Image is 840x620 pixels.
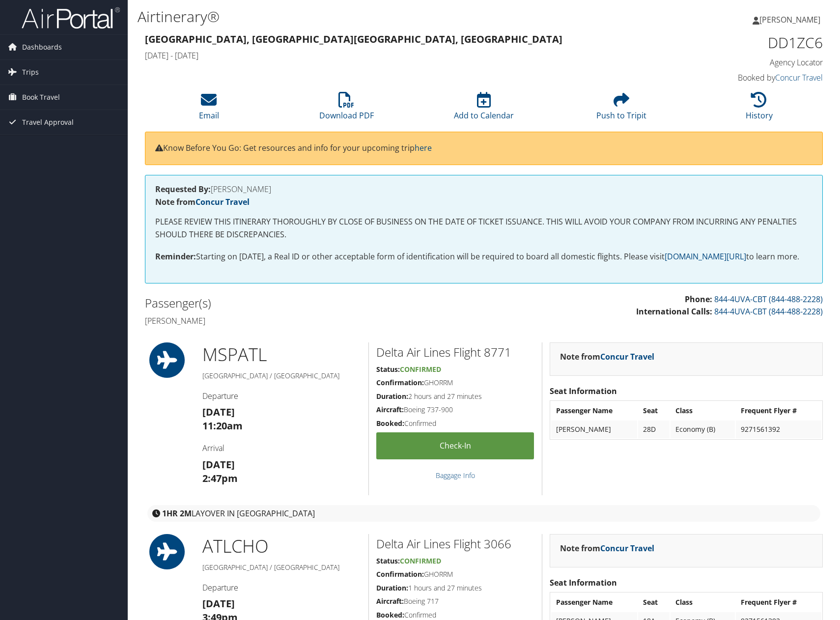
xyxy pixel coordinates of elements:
strong: Aircraft: [376,405,404,414]
div: layover in [GEOGRAPHIC_DATA] [147,505,820,522]
th: Seat [638,402,670,420]
h4: [PERSON_NAME] [155,185,812,193]
a: Check-in [376,432,534,459]
td: [PERSON_NAME] [551,421,637,438]
span: Dashboards [22,35,62,59]
a: Baggage Info [436,471,475,480]
th: Frequent Flyer # [736,593,821,611]
th: Class [671,402,735,420]
h4: Agency Locator [665,57,823,68]
a: Add to Calendar [454,97,514,121]
th: Class [671,593,735,611]
a: [PERSON_NAME] [753,5,830,34]
h5: [GEOGRAPHIC_DATA] / [GEOGRAPHIC_DATA] [202,563,361,572]
strong: Confirmation: [376,569,424,579]
strong: 1HR 2M [162,508,192,519]
p: Starting on [DATE], a Real ID or other acceptable form of identification will be required to boar... [155,251,812,263]
a: Push to Tripit [596,97,646,121]
h5: Confirmed [376,610,534,620]
h5: [GEOGRAPHIC_DATA] / [GEOGRAPHIC_DATA] [202,371,361,381]
h5: 1 hours and 27 minutes [376,583,534,593]
strong: 11:20am [202,419,243,432]
a: 844-4UVA-CBT (844-488-2228) [714,306,823,317]
th: Passenger Name [551,402,637,420]
strong: International Calls: [636,306,712,317]
strong: Aircraft: [376,596,404,606]
h2: Delta Air Lines Flight 8771 [376,344,534,361]
strong: Duration: [376,392,408,401]
a: [DOMAIN_NAME][URL] [665,251,746,262]
strong: Requested By: [155,184,211,195]
a: Concur Travel [600,543,654,554]
h1: ATL CHO [202,534,361,559]
span: Confirmed [400,365,441,374]
strong: Seat Information [550,577,617,588]
h4: Booked by [665,72,823,83]
a: here [415,142,432,153]
h4: [PERSON_NAME] [145,315,476,326]
th: Frequent Flyer # [736,402,821,420]
h4: Arrival [202,443,361,453]
td: 28D [638,421,670,438]
td: Economy (B) [671,421,735,438]
span: Confirmed [400,556,441,565]
h5: GHORRM [376,569,534,579]
h1: MSP ATL [202,342,361,367]
strong: Booked: [376,610,404,620]
span: Travel Approval [22,110,74,135]
span: Trips [22,60,39,85]
a: Concur Travel [600,351,654,362]
td: 9271561392 [736,421,821,438]
strong: Seat Information [550,386,617,396]
strong: Note from [155,197,250,207]
strong: Status: [376,365,400,374]
p: Know Before You Go: Get resources and info for your upcoming trip [155,142,812,155]
img: airportal-logo.png [22,6,120,29]
h4: Departure [202,391,361,401]
strong: Confirmation: [376,378,424,387]
a: Email [199,97,219,121]
h1: Airtinerary® [138,6,599,27]
span: Book Travel [22,85,60,110]
h5: GHORRM [376,378,534,388]
h5: 2 hours and 27 minutes [376,392,534,401]
h5: Confirmed [376,419,534,428]
th: Passenger Name [551,593,637,611]
strong: Booked: [376,419,404,428]
strong: Phone: [685,294,712,305]
a: Concur Travel [196,197,250,207]
strong: [GEOGRAPHIC_DATA], [GEOGRAPHIC_DATA] [GEOGRAPHIC_DATA], [GEOGRAPHIC_DATA] [145,32,562,46]
strong: Note from [560,351,654,362]
strong: [DATE] [202,458,235,471]
strong: [DATE] [202,597,235,610]
a: Concur Travel [775,72,823,83]
a: History [746,97,773,121]
strong: Duration: [376,583,408,592]
a: Download PDF [319,97,374,121]
strong: Note from [560,543,654,554]
strong: 2:47pm [202,472,238,485]
h5: Boeing 737-900 [376,405,534,415]
h4: [DATE] - [DATE] [145,50,650,61]
h2: Passenger(s) [145,295,476,311]
span: [PERSON_NAME] [759,14,820,25]
h5: Boeing 717 [376,596,534,606]
th: Seat [638,593,670,611]
p: PLEASE REVIEW THIS ITINERARY THOROUGHLY BY CLOSE OF BUSINESS ON THE DATE OF TICKET ISSUANCE. THIS... [155,216,812,241]
strong: Reminder: [155,251,196,262]
h2: Delta Air Lines Flight 3066 [376,535,534,552]
strong: [DATE] [202,405,235,419]
strong: Status: [376,556,400,565]
a: 844-4UVA-CBT (844-488-2228) [714,294,823,305]
h1: DD1ZC6 [665,32,823,53]
h4: Departure [202,582,361,593]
